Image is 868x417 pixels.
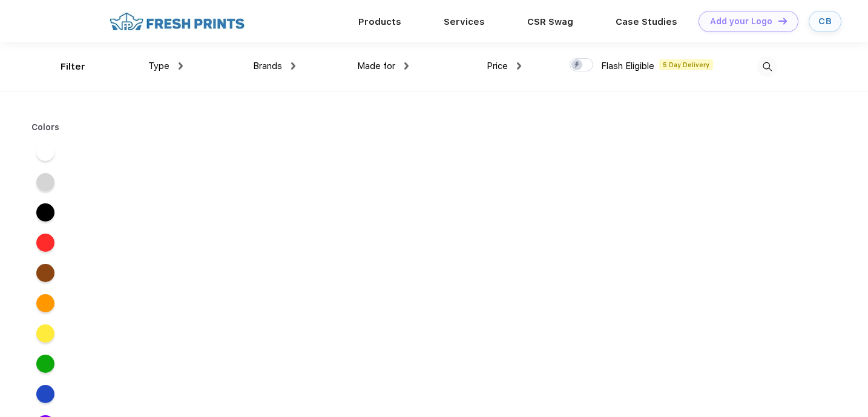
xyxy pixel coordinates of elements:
[22,121,69,134] div: Colors
[404,62,409,70] img: dropdown.png
[148,61,169,71] span: Type
[358,16,401,27] a: Products
[659,59,713,70] span: 5 Day Delivery
[710,16,772,27] div: Add your Logo
[809,11,841,32] a: CB
[61,60,85,74] div: Filter
[106,11,248,32] img: fo%20logo%202.webp
[601,61,654,71] span: Flash Eligible
[291,62,295,70] img: dropdown.png
[357,61,395,71] span: Made for
[517,62,521,70] img: dropdown.png
[179,62,183,70] img: dropdown.png
[253,61,282,71] span: Brands
[487,61,508,71] span: Price
[778,18,787,24] img: DT
[757,57,777,77] img: desktop_search.svg
[818,16,832,27] div: CB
